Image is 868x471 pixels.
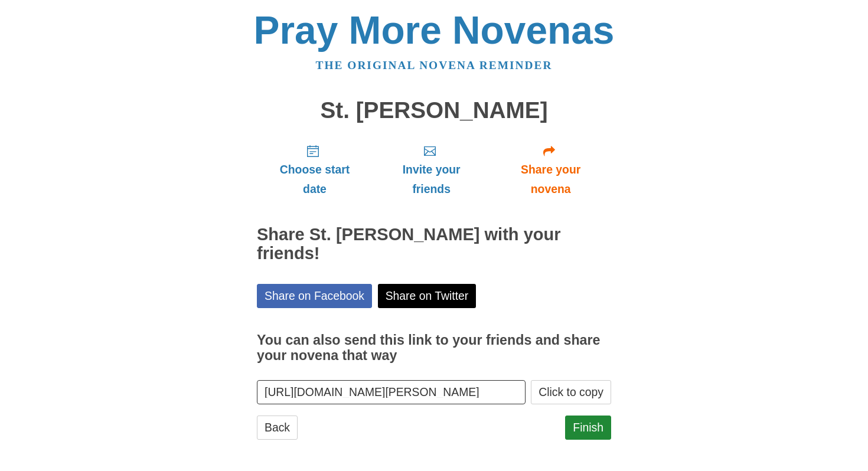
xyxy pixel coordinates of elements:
h1: St. [PERSON_NAME] [257,98,611,123]
a: Back [257,416,298,440]
span: Choose start date [269,160,361,199]
a: Share on Twitter [378,284,477,308]
a: Invite your friends [373,135,490,205]
a: Share your novena [490,135,611,205]
span: Invite your friends [384,160,478,199]
a: The original novena reminder [316,59,553,71]
button: Click to copy [531,380,611,404]
a: Finish [565,416,611,440]
a: Share on Facebook [257,284,372,308]
span: Share your novena [502,160,599,199]
h3: You can also send this link to your friends and share your novena that way [257,333,611,363]
a: Choose start date [257,135,373,205]
h2: Share St. [PERSON_NAME] with your friends! [257,225,611,263]
a: Pray More Novenas [254,8,615,52]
